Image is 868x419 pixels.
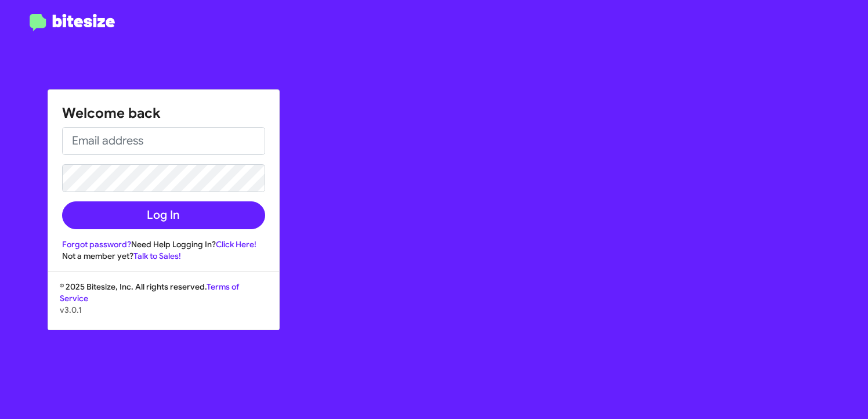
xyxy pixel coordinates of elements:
a: Talk to Sales! [133,251,181,261]
a: Terms of Service [60,281,239,304]
h1: Welcome back [62,104,265,122]
a: Forgot password? [62,239,131,250]
div: Not a member yet? [62,250,265,262]
button: Log In [62,201,265,229]
div: © 2025 Bitesize, Inc. All rights reserved. [48,281,279,330]
a: Click Here! [216,239,256,250]
div: Need Help Logging In? [62,239,265,250]
input: Email address [62,127,265,155]
p: v3.0.1 [60,304,267,316]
